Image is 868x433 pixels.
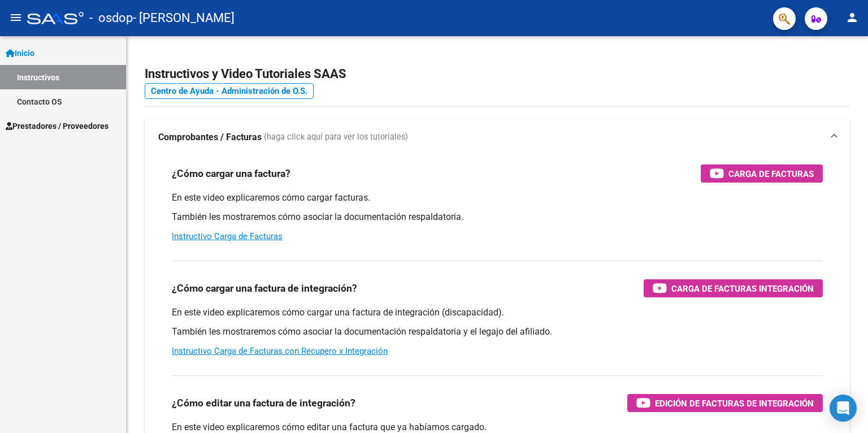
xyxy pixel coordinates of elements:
[728,167,814,181] span: Carga de Facturas
[671,282,814,296] span: Carga de Facturas Integración
[133,6,235,31] span: - [PERSON_NAME]
[145,83,314,99] a: Centro de Ayuda - Administración de O.S.
[627,394,823,412] button: Edición de Facturas de integración
[172,346,388,356] a: Instructivo Carga de Facturas con Recupero x Integración
[172,166,290,181] h3: ¿Cómo cargar una factura?
[172,192,823,204] p: En este video explicaremos cómo cargar facturas.
[172,231,283,241] a: Instructivo Carga de Facturas
[655,396,814,410] span: Edición de Facturas de integración
[172,326,823,338] p: También les mostraremos cómo asociar la documentación respaldatoria y el legajo del afiliado.
[158,131,262,144] strong: Comprobantes / Facturas
[701,164,823,183] button: Carga de Facturas
[9,11,23,24] mat-icon: menu
[172,306,823,319] p: En este video explicaremos cómo cargar una factura de integración (discapacidad).
[264,131,408,144] span: (haga click aquí para ver los tutoriales)
[89,6,133,31] span: - osdop
[172,395,355,411] h3: ¿Cómo editar una factura de integración?
[830,395,857,422] div: Open Intercom Messenger
[644,279,823,297] button: Carga de Facturas Integración
[172,280,357,296] h3: ¿Cómo cargar una factura de integración?
[6,120,108,132] span: Prestadores / Proveedores
[845,11,859,24] mat-icon: person
[145,119,850,155] mat-expansion-panel-header: Comprobantes / Facturas (haga click aquí para ver los tutoriales)
[145,63,850,85] h2: Instructivos y Video Tutoriales SAAS
[172,211,823,223] p: También les mostraremos cómo asociar la documentación respaldatoria.
[6,47,34,59] span: Inicio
